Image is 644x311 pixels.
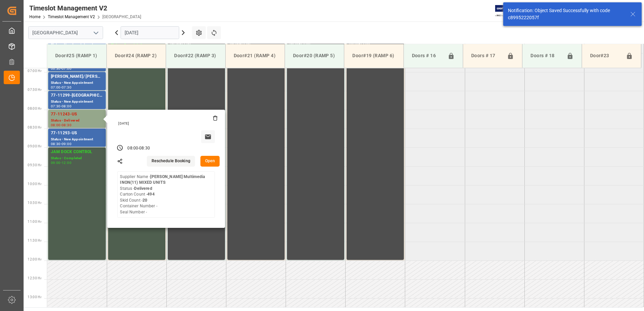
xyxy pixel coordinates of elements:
[28,182,41,186] span: 10:00 Hr
[61,67,62,70] div: -
[51,67,61,70] div: 06:30
[51,155,103,161] div: Status - Completed
[171,49,220,62] div: Door#22 (RAMP 3)
[51,149,103,155] div: JAM DOCK CONTROL
[51,105,61,108] div: 07:30
[28,239,41,242] span: 11:30 Hr
[28,26,103,39] input: Type to search/select
[62,105,71,108] div: 08:00
[28,163,41,167] span: 09:30 Hr
[120,174,212,215] div: Supplier Name - Status - Carton Count - Skid Count - Container Number - Seal Number -
[61,86,62,89] div: -
[62,142,71,145] div: 09:00
[61,124,62,127] div: -
[51,142,61,145] div: 08:30
[121,26,179,39] input: DD.MM.YYYY
[469,49,504,62] div: Doors # 17
[147,156,195,167] button: Reschedule Booking
[28,144,41,148] span: 09:00 Hr
[51,80,103,86] div: Status - New Appointment
[62,67,71,70] div: 07:00
[51,130,103,137] div: 77-11293-US
[28,220,41,223] span: 11:00 Hr
[62,124,71,127] div: 08:30
[61,142,62,145] div: -
[409,49,445,62] div: Doors # 16
[28,276,41,280] span: 12:30 Hr
[138,145,139,151] div: -
[200,156,220,167] button: Open
[51,118,103,124] div: Status - Delivered
[231,49,279,62] div: Door#21 (RAMP 4)
[28,107,41,110] span: 08:00 Hr
[28,69,41,73] span: 07:00 Hr
[62,86,71,89] div: 07:30
[28,88,41,92] span: 07:30 Hr
[350,49,398,62] div: Door#19 (RAMP 6)
[48,14,95,19] a: Timeslot Management V2
[51,73,103,80] div: [PERSON_NAME]/ [PERSON_NAME]
[53,49,101,62] div: Door#25 (RAMP 1)
[62,161,71,164] div: 12:00
[495,5,518,17] img: Exertis%20JAM%20-%20Email%20Logo.jpg_1722504956.jpg
[112,49,160,62] div: Door#24 (RAMP 2)
[508,7,624,21] div: Notification: Object Saved Successfully with code c8995222057f
[139,145,150,151] div: 08:30
[28,295,41,299] span: 13:00 Hr
[51,99,103,105] div: Status - New Appointment
[28,201,41,205] span: 10:30 Hr
[587,49,623,62] div: Door#23
[290,49,339,62] div: Door#20 (RAMP 5)
[134,186,152,191] b: Delivered
[51,86,61,89] div: 07:00
[29,14,40,19] a: Home
[91,28,101,38] button: open menu
[61,161,62,164] div: -
[51,92,103,99] div: 77-11299-[GEOGRAPHIC_DATA]
[120,174,205,185] b: [PERSON_NAME] Multimedia INON(11) MIXED UNITS
[29,3,141,13] div: Timeslot Management V2
[51,124,61,127] div: 08:00
[28,126,41,129] span: 08:30 Hr
[147,192,154,197] b: 494
[61,105,62,108] div: -
[51,111,103,118] div: 77-11243-US
[51,161,61,164] div: 09:00
[142,198,147,203] b: 20
[116,121,218,126] div: [DATE]
[51,137,103,142] div: Status - New Appointment
[28,257,41,261] span: 12:00 Hr
[127,145,138,151] div: 08:00
[528,49,563,62] div: Doors # 18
